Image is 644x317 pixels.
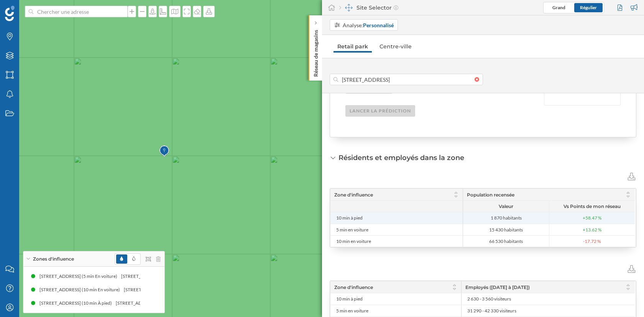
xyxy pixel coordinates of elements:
[39,299,115,307] div: [STREET_ADDRESS] (10 min À pied)
[467,296,511,302] span: 2 630 - 3 560 visiteurs
[467,192,514,198] span: Population recensée
[5,6,15,21] img: Logo Geoblink
[336,308,368,314] span: 5 min en voiture
[583,238,601,245] span: -17.72 %
[489,227,523,233] span: 15 430 habitants
[363,22,394,28] strong: Personnalisé
[345,4,353,12] img: dashboards-manager.svg
[159,144,169,159] img: Marker
[491,215,522,221] span: 1 870 habitants
[339,4,398,12] div: Site Selector
[343,21,394,29] div: Analyse:
[39,272,120,280] div: [STREET_ADDRESS] (5 min En voiture)
[563,203,621,209] span: Vs Points de mon réseau
[38,286,123,294] div: [STREET_ADDRESS] (10 min En voiture)
[489,238,523,244] span: 66 530 habitants
[33,256,74,263] span: Zones d'influence
[123,286,207,294] div: [STREET_ADDRESS] (10 min En voiture)
[376,40,416,53] a: Centre-ville
[336,227,368,233] span: 5 min en voiture
[336,215,363,221] span: 10 min à pied
[334,284,373,290] span: Zone d'influence
[336,238,371,244] span: 10 min en voiture
[115,299,191,307] div: [STREET_ADDRESS] (10 min À pied)
[333,40,372,53] a: Retail park
[334,192,373,198] span: Zone d'influence
[16,5,44,12] span: Support
[552,5,565,10] span: Grand
[465,284,530,290] span: Employés ([DATE] à [DATE])
[338,153,464,163] div: Résidents et employés dans la zone
[120,272,202,280] div: [STREET_ADDRESS] (5 min En voiture)
[312,27,320,77] p: Réseau de magasins
[336,296,363,302] span: 10 min à pied
[467,308,516,314] span: 31 290 - 42 330 visiteurs
[583,226,601,233] span: +13.62 %
[583,215,601,221] span: +58.47 %
[499,203,513,209] span: Valeur
[580,5,597,10] span: Régulier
